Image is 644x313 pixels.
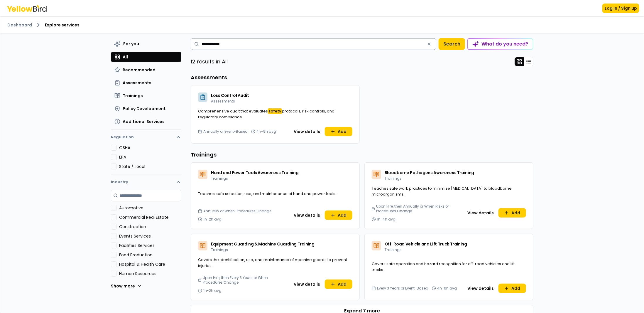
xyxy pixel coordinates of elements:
a: Dashboard [7,22,32,28]
span: Assessments [211,99,235,104]
span: Trainings [211,247,228,252]
span: Trainings [385,247,402,252]
span: Explore services [45,22,80,28]
button: View details [464,284,497,293]
span: Policy Development [123,106,166,112]
button: Additional Services [111,116,181,127]
button: Add [325,127,352,136]
span: Loss Control Audit [211,92,249,98]
div: Industry [111,190,181,297]
p: 12 results in All [191,58,228,66]
span: Annually or When Procedures Change [203,209,271,213]
span: Annually or Event-Based [203,129,248,134]
span: Every 3 Years or Event-Based [377,286,428,291]
span: Assessments [123,80,151,86]
button: View details [290,127,324,136]
span: Trainings [211,176,228,181]
span: Teaches safe selection, use, and maintenance of hand and power tools. [198,191,336,196]
span: Trainings [123,93,143,99]
button: All [111,52,181,62]
div: Regulation [111,145,181,174]
label: State / Local [119,164,181,169]
span: 4h-6h avg [437,286,457,291]
nav: breadcrumb [7,21,637,28]
label: Human Resources [119,271,181,277]
button: View details [290,280,324,289]
mark: safety [268,108,282,114]
h3: Assessments [191,73,533,82]
label: Events Services [119,233,181,239]
span: Covers safe operation and hazard recognition for off-road vehicles and lift trucks. [372,261,515,272]
span: For you [123,41,139,47]
span: Upon Hire, then Annually or When Risks or Procedures Change [376,204,462,213]
button: Add [325,280,352,289]
label: Construction [119,224,181,230]
button: Search [439,38,465,50]
span: protocols, risk controls, and regulatory compliance. [198,108,334,120]
span: Teaches safe work practices to minimize [MEDICAL_DATA] to bloodborne microorganisms. [372,186,512,197]
label: Commercial Real Estate [119,214,181,220]
span: Recommended [123,67,155,73]
span: 1h-2h avg [203,288,222,293]
button: Regulation [111,132,181,145]
button: Trainings [111,90,181,101]
button: Add [498,284,526,293]
div: What do you need? [468,39,533,49]
h3: Trainings [191,151,533,159]
button: Show more [111,280,142,292]
button: Add [498,208,526,218]
span: Upon Hire, then Every 3 Years or When Procedures Change [203,275,288,285]
button: Assessments [111,78,181,88]
button: What do you need? [467,38,533,50]
button: View details [464,208,497,218]
span: Bloodborne Pathogens Awareness Training [385,170,474,176]
button: Policy Development [111,103,181,114]
button: View details [290,211,324,220]
label: EPA [119,154,181,160]
button: Log in / Sign up [602,4,639,13]
span: Equipment Guarding & Machine Guarding Training [211,241,315,247]
span: Covers the identification, use, and maintenance of machine guards to prevent injuries. [198,257,347,268]
label: Food Production [119,252,181,258]
span: 1h-4h avg [377,217,395,222]
label: Automotive [119,205,181,211]
label: Facilities Services [119,243,181,248]
button: Add [325,211,352,220]
span: Comprehensive audit that evaluates [198,108,268,114]
span: Off-Road Vehicle and Lift Truck Training [385,241,467,247]
span: Trainings [385,176,402,181]
button: For you [111,38,181,49]
button: Recommended [111,65,181,75]
span: All [123,54,128,60]
label: Hospital & Health Care [119,261,181,267]
span: Hand and Power Tools Awareness Training [211,170,298,176]
label: OSHA [119,145,181,151]
span: Additional Services [123,119,165,124]
span: 4h-9h avg [256,129,276,134]
span: 1h-2h avg [203,217,222,222]
button: Industry [111,174,181,190]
